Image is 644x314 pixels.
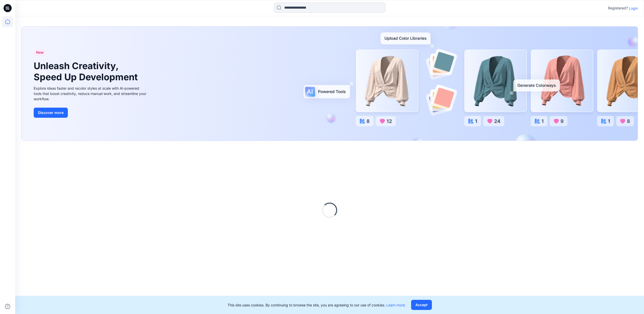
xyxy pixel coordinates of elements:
[36,49,44,55] span: New
[228,302,405,308] p: This site uses cookies. By continuing to browse the site, you are agreeing to our use of cookies.
[386,303,405,307] a: Learn more
[34,61,140,82] h1: Unleash Creativity, Speed Up Development
[608,5,628,11] p: Registered?
[411,300,432,310] button: Accept
[34,86,148,102] div: Explore ideas faster and recolor styles at scale with AI-powered tools that boost creativity, red...
[34,108,68,118] button: Discover more
[629,6,638,11] p: Login
[34,108,148,118] a: Discover more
